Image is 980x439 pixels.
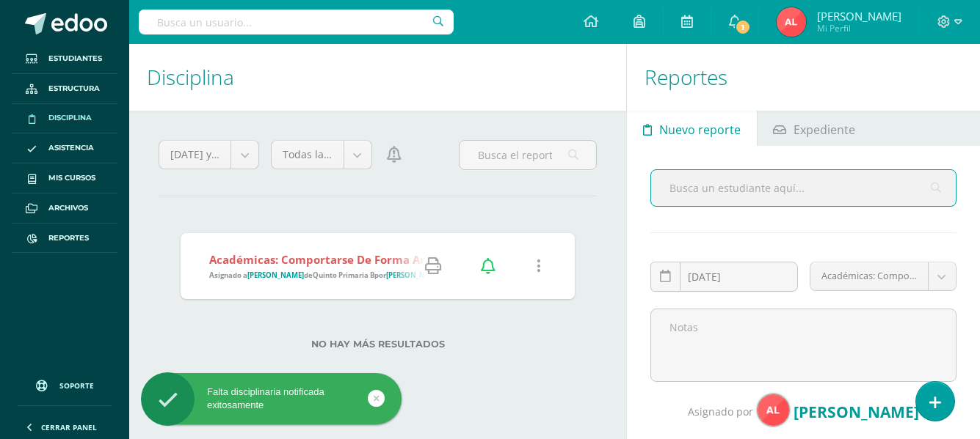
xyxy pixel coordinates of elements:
[651,170,956,206] input: Busca un estudiante aquí...
[41,422,97,432] span: Cerrar panel
[12,104,117,134] a: Disciplina
[139,10,454,34] input: Busca un usuario...
[12,74,117,104] a: Estructura
[48,232,89,244] span: Reportes
[12,133,117,163] a: Asistencia
[141,385,402,412] div: Falta disciplinaria notificada exitosamente
[688,405,753,418] span: Asignado por
[48,53,102,64] span: Estudiantes
[386,270,443,280] strong: [PERSON_NAME]
[645,44,962,111] h1: Reportes
[758,111,871,146] a: Expediente
[283,141,332,169] span: Todas las categorías
[651,262,796,291] input: Fecha de ocurrencia
[48,112,92,124] span: Disciplina
[12,193,117,224] a: Archivos
[48,172,95,184] span: Mis cursos
[48,202,88,214] span: Archivos
[659,112,741,147] span: Nuevo reporte
[247,270,304,280] strong: [PERSON_NAME]
[48,83,100,95] span: Estructura
[794,402,919,422] span: [PERSON_NAME]
[147,44,609,111] h1: Disciplina
[59,380,94,391] span: Soporte
[209,252,602,267] strong: Académicas: Comportarse de forma anómala en pruebas o exámenes.:
[817,9,901,23] span: [PERSON_NAME]
[272,141,371,169] a: Todas las categorías
[810,262,956,290] a: Académicas: Comportarse de forma anómala en pruebas o exámenes.
[12,44,117,74] a: Estudiantes
[209,270,443,280] span: Asignado a de por
[12,163,117,193] a: Mis cursos
[627,111,756,146] a: Nuevo reporte
[12,224,117,254] a: Reportes
[821,262,917,290] span: Académicas: Comportarse de forma anómala en pruebas o exámenes.
[735,19,751,35] span: 1
[181,339,575,350] label: No hay más resultados
[159,141,258,169] a: [DATE] y [DATE]
[794,112,855,147] span: Expediente
[777,7,806,37] img: 3d24bdc41b48af0e57a4778939df8160.png
[817,22,901,34] span: Mi Perfil
[313,270,374,280] strong: Quinto Primaria B
[18,366,112,402] a: Soporte
[460,141,596,169] input: Busca el reporte aquí
[48,142,94,154] span: Asistencia
[170,141,219,169] span: [DATE] y [DATE]
[757,394,790,427] img: 3d24bdc41b48af0e57a4778939df8160.png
